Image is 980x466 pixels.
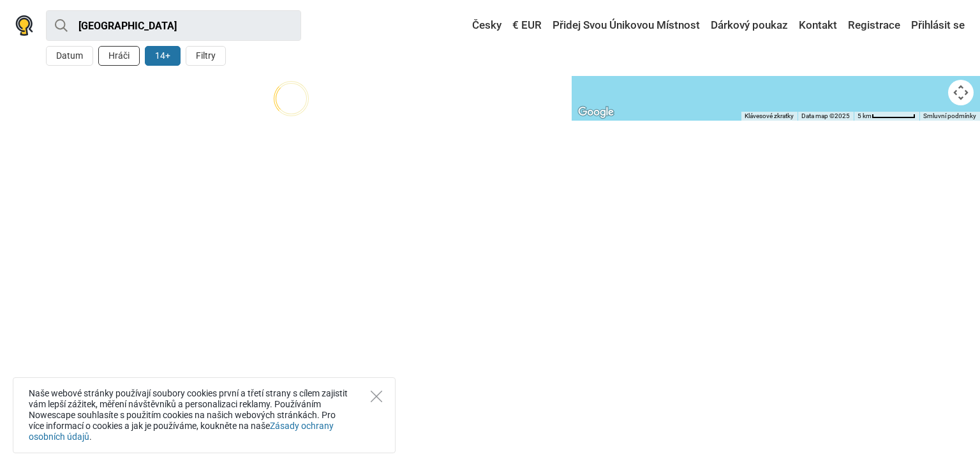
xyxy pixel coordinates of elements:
[371,391,382,402] button: Close
[796,14,840,37] a: Kontakt
[854,112,919,121] button: Měřítko mapy: 65 px = 5 km
[923,112,976,119] a: Smluvní podmínky (otevře se na nové kartě)
[46,46,93,66] button: Datum
[549,14,703,37] a: Přidej Svou Únikovou Místnost
[575,104,617,121] img: Google
[463,21,472,30] img: Česky
[745,112,794,121] button: Klávesové zkratky
[948,80,974,105] button: Ovládání kamery na mapě
[13,377,396,453] div: Naše webové stránky používají soubory cookies první a třetí strany s cílem zajistit vám lepší záž...
[857,112,872,119] span: 5 km
[46,10,301,41] input: try “London”
[186,46,226,66] button: Filtry
[845,14,903,37] a: Registrace
[708,14,791,37] a: Dárkový poukaz
[98,46,140,66] button: Hráči
[908,14,965,37] a: Přihlásit se
[29,421,334,442] a: Zásady ochrany osobních údajů
[801,112,850,119] span: Data map ©2025
[509,14,545,37] a: € EUR
[575,104,617,121] a: Otevřít tuto oblast v Mapách Google (otevře nové okno)
[145,46,181,66] button: 14+
[15,15,33,36] img: Nowescape logo
[460,14,505,37] a: Česky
